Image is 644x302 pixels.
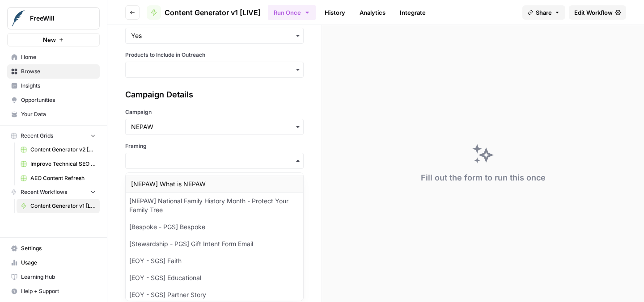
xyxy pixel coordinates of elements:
span: Browse [21,67,96,75]
span: Content Generator v1 [LIVE] [30,202,96,210]
a: Learning Hub [7,270,100,284]
label: Campaign [125,108,304,116]
span: Help + Support [21,287,96,295]
a: Home [7,50,100,64]
div: [Stewardship - PGS] Gift Intent Form Email [126,235,303,252]
div: [Bespoke - PGS] Bespoke [126,218,303,235]
button: New [7,33,100,46]
a: Usage [7,256,100,270]
span: Home [21,53,96,61]
a: Opportunities [7,93,100,107]
a: Integrate [394,5,431,20]
span: Your Data [21,110,96,118]
div: [NEPAW] National Family History Month - Protect Your Family Tree [126,193,303,218]
input: Yes [131,31,298,40]
span: Improve Technical SEO for Page [30,160,96,168]
a: Edit Workflow [569,5,626,20]
div: [EOY - SGS] Educational [126,269,303,286]
a: Content Generator v1 [LIVE] [17,199,100,213]
button: Run Once [268,5,316,20]
a: Browse [7,64,100,79]
span: New [43,35,56,44]
span: Content Generator v1 [LIVE] [165,7,261,18]
button: Help + Support [7,284,100,298]
span: FreeWill [30,14,84,23]
a: Analytics [354,5,391,20]
label: Products to Include in Outreach [125,51,304,59]
span: Edit Workflow [574,8,613,17]
a: Insights [7,79,100,93]
span: Opportunities [21,96,96,104]
div: [EOY - SGS] Faith [126,252,303,269]
a: Content Generator v1 [LIVE] [147,5,261,20]
span: AEO Content Refresh [30,174,96,182]
button: Recent Grids [7,129,100,143]
div: Fill out the form to run this once [421,172,546,184]
span: Recent Grids [21,132,53,140]
span: Learning Hub [21,273,96,281]
img: FreeWill Logo [10,10,26,26]
button: Recent Workflows [7,185,100,199]
span: Insights [21,82,96,90]
span: Settings [21,244,96,252]
a: Settings [7,241,100,256]
button: Workspace: FreeWill [7,7,100,29]
span: Share [536,8,552,17]
a: Your Data [7,107,100,122]
a: Improve Technical SEO for Page [17,157,100,171]
input: NEPAW [131,122,298,131]
label: Framing [125,142,304,150]
button: Share [522,5,565,20]
span: Recent Workflows [21,188,67,196]
a: Content Generator v2 [DRAFT] Test [17,143,100,157]
span: Usage [21,259,96,267]
a: AEO Content Refresh [17,171,100,185]
div: [NEPAW] What is NEPAW [126,176,303,193]
div: Campaign Details [125,88,304,101]
a: History [319,5,351,20]
span: Content Generator v2 [DRAFT] Test [30,146,96,154]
